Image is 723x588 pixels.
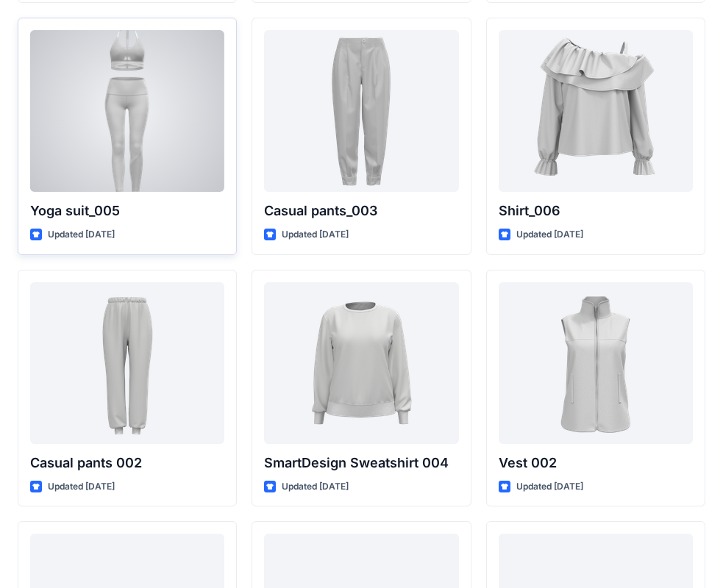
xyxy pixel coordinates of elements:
[516,227,583,243] p: Updated [DATE]
[499,201,693,221] p: Shirt_006
[48,227,115,243] p: Updated [DATE]
[516,479,583,495] p: Updated [DATE]
[282,227,349,243] p: Updated [DATE]
[264,453,458,473] p: SmartDesign Sweatshirt 004
[499,453,693,473] p: Vest 002
[264,201,458,221] p: Casual pants_003
[264,30,458,192] a: Casual pants_003
[499,30,693,192] a: Shirt_006
[30,282,224,444] a: Casual pants 002
[30,453,224,473] p: Casual pants 002
[264,282,458,444] a: SmartDesign Sweatshirt 004
[30,30,224,192] a: Yoga suit_005
[499,282,693,444] a: Vest 002
[282,479,349,495] p: Updated [DATE]
[48,479,115,495] p: Updated [DATE]
[30,201,224,221] p: Yoga suit_005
